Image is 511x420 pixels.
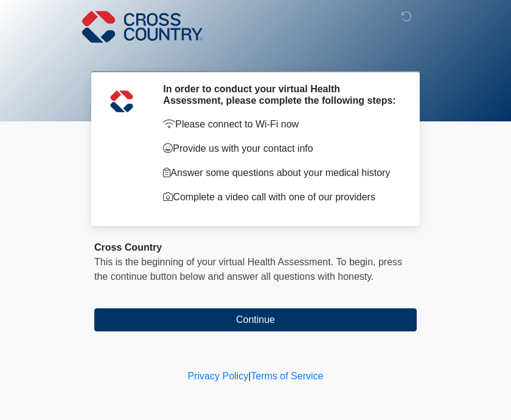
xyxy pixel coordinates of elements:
[82,9,203,44] img: Cross Country Logo
[94,240,417,255] div: Cross Country
[336,257,378,267] span: To begin,
[163,190,398,205] p: Complete a video call with one of our providers
[163,166,398,180] p: Answer some questions about your medical history
[163,117,398,132] p: Please connect to Wi-Fi now
[188,371,249,381] a: Privacy Policy
[94,308,417,331] button: Continue
[94,257,333,267] span: This is the beginning of your virtual Health Assessment.
[85,44,426,66] h1: ‎ ‎ ‎
[163,83,398,106] h2: In order to conduct your virtual Health Assessment, please complete the following steps:
[163,141,398,156] p: Provide us with your contact info
[251,371,323,381] a: Terms of Service
[103,83,140,120] img: Agent Avatar
[94,257,402,282] span: press the continue button below and answer all questions with honesty.
[248,371,251,381] a: |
